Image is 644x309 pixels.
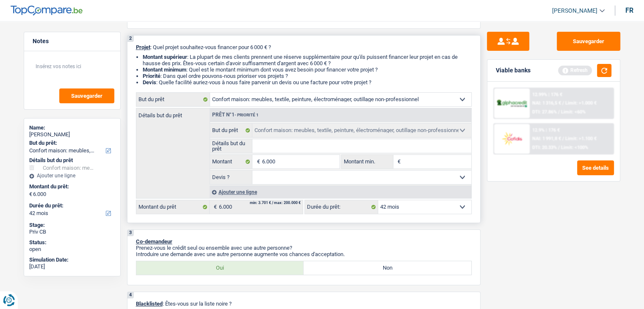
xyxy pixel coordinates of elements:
[235,113,259,117] span: - Priorité 1
[210,112,261,118] div: Prêt n°1
[565,100,597,106] span: Limit: >1.000 €
[29,157,115,164] div: Détails but du prêt
[127,230,134,236] div: 3
[143,79,472,86] li: : Quelle facilité auriez-vous à nous faire parvenir un devis ou une facture pour votre projet ?
[545,4,605,18] a: [PERSON_NAME]
[29,239,115,246] div: Status:
[210,171,253,184] label: Devis ?
[136,44,150,50] span: Projet
[59,88,114,103] button: Sauvegarder
[11,6,83,16] img: TopCompare Logo
[393,155,403,168] span: €
[29,131,115,138] div: [PERSON_NAME]
[532,145,557,150] span: DTI: 20.33%
[136,200,210,214] label: Montant du prêt
[532,136,561,141] span: NAI: 1 991,8 €
[143,66,186,73] strong: Montant minimum
[304,261,471,275] label: Non
[532,100,561,106] span: NAI: 1 316,5 €
[210,155,253,168] label: Montant
[29,183,113,190] label: Montant du prêt:
[143,79,156,86] span: Devis
[71,93,102,99] span: Sauvegarder
[557,32,620,51] button: Sauvegarder
[496,67,531,74] div: Viable banks
[143,73,160,79] strong: Priorité
[558,109,560,115] span: /
[210,186,471,198] div: Ajouter une ligne
[532,92,562,97] div: 12.99% | 176 €
[127,292,134,298] div: 4
[532,109,557,115] span: DTI: 27.86%
[29,140,113,146] label: But du prêt:
[565,136,597,141] span: Limit: >1.100 €
[29,246,115,253] div: open
[29,222,115,229] div: Stage:
[496,131,528,146] img: Cofidis
[29,202,113,209] label: Durée du prêt:
[127,36,134,42] div: 2
[552,7,597,14] span: [PERSON_NAME]
[577,160,614,175] button: See details
[143,73,472,79] li: : Dans quel ordre pouvons-nous prioriser vos projets ?
[210,139,253,153] label: Détails but du prêt
[136,93,210,106] label: But du prêt
[33,38,112,45] h5: Notes
[136,301,163,307] span: Blacklisted
[561,145,588,150] span: Limit: <100%
[562,136,564,141] span: /
[29,257,115,263] div: Simulation Date:
[29,263,115,270] div: [DATE]
[136,251,472,257] p: Introduire une demande avec une autre personne augmente vos chances d'acceptation.
[29,229,115,235] div: Priv CB
[562,100,564,106] span: /
[305,200,378,214] label: Durée du prêt:
[625,6,633,14] div: fr
[558,145,560,150] span: /
[210,124,253,137] label: But du prêt
[561,109,586,115] span: Limit: <60%
[250,201,301,205] div: min: 3.701 € / max: 200.000 €
[29,191,32,198] span: €
[136,245,472,251] p: Prenez-vous le crédit seul ou ensemble avec une autre personne?
[210,200,219,214] span: €
[143,66,472,73] li: : Quel est le montant minimum dont vous avez besoin pour financer votre projet ?
[136,44,472,50] p: : Quel projet souhaitez-vous financer pour 6 000 € ?
[136,261,304,275] label: Oui
[558,66,592,75] div: Refresh
[496,99,528,108] img: Alphacredit
[532,127,560,133] div: 12.9% | 176 €
[29,124,115,131] div: Name:
[342,155,393,168] label: Montant min.
[136,238,172,245] span: Co-demandeur
[143,54,472,66] li: : La plupart de mes clients prennent une réserve supplémentaire pour qu'ils puissent financer leu...
[136,108,210,118] label: Détails but du prêt
[143,54,187,60] strong: Montant supérieur
[29,173,115,179] div: Ajouter une ligne
[136,301,472,307] p: : Êtes-vous sur la liste noire ?
[252,155,262,168] span: €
